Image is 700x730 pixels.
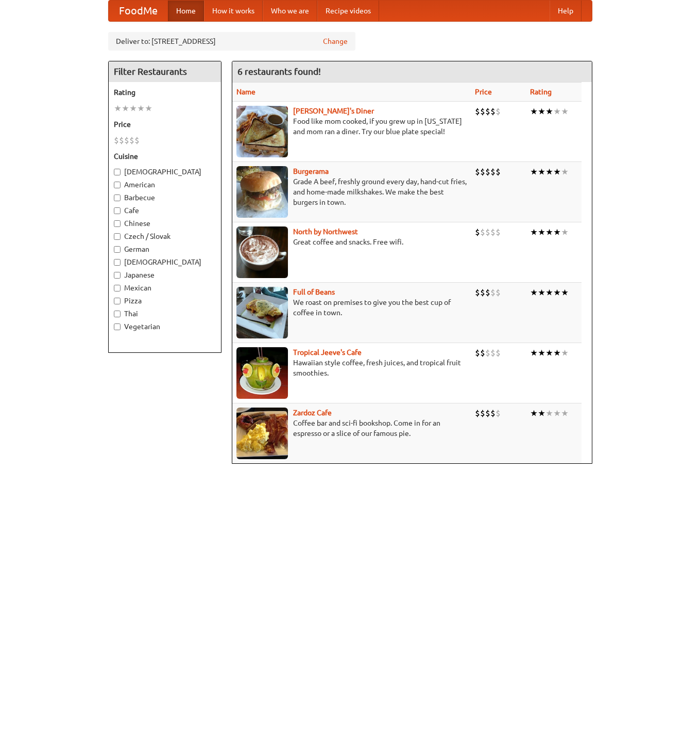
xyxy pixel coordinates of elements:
[485,166,490,177] li: $
[480,408,485,419] li: $
[236,237,467,247] p: Great coffee and snacks. Free wifi.
[145,103,152,114] li: ★
[538,226,545,238] li: ★
[236,297,467,318] p: We roast on premises to give you the best cup of coffee in town.
[109,1,168,21] a: FoodMe
[293,167,329,175] a: Burgerama
[545,106,553,117] li: ★
[530,226,538,238] li: ★
[561,347,569,359] li: ★
[490,106,496,117] li: $
[550,1,582,21] a: Help
[480,347,485,359] li: $
[114,323,121,330] input: Vegetarian
[204,1,263,21] a: How it works
[109,61,221,82] h4: Filter Restaurants
[496,287,501,298] li: $
[496,347,501,359] li: $
[236,347,288,399] img: jeeves.jpg
[114,257,216,267] label: [DEMOGRAPHIC_DATA]
[538,106,545,117] li: ★
[480,166,485,177] li: $
[236,226,288,278] img: north.jpg
[293,348,362,356] a: Tropical Jeeve's Cafe
[545,408,553,419] li: ★
[480,287,485,298] li: $
[114,182,121,188] input: American
[538,408,545,419] li: ★
[114,220,121,227] input: Chinese
[545,287,553,298] li: ★
[475,88,492,96] a: Price
[480,226,485,238] li: $
[293,288,335,296] a: Full of Beans
[114,218,216,229] label: Chinese
[561,226,569,238] li: ★
[114,311,121,317] input: Thai
[490,287,496,298] li: $
[237,67,321,76] ng-pluralize: 6 restaurants found!
[114,246,121,253] input: German
[236,287,288,338] img: beans.jpg
[530,106,538,117] li: ★
[114,192,216,203] label: Barbecue
[323,36,348,46] a: Change
[122,103,129,114] li: ★
[475,226,480,238] li: $
[114,119,216,129] h5: Price
[114,283,216,293] label: Mexican
[530,347,538,359] li: ★
[538,347,545,359] li: ★
[236,408,288,459] img: zardoz.jpg
[114,194,121,201] input: Barbecue
[114,231,216,241] label: Czech / Slovak
[114,259,121,266] input: [DEMOGRAPHIC_DATA]
[475,106,480,117] li: $
[545,166,553,177] li: ★
[490,347,496,359] li: $
[553,226,561,238] li: ★
[114,180,216,190] label: American
[475,408,480,419] li: $
[236,166,288,218] img: burgerama.jpg
[317,1,379,21] a: Recipe videos
[485,226,490,238] li: $
[490,166,496,177] li: $
[236,88,255,96] a: Name
[561,166,569,177] li: ★
[114,135,119,146] li: $
[485,287,490,298] li: $
[293,107,374,115] b: [PERSON_NAME]'s Diner
[119,135,124,146] li: $
[114,272,121,279] input: Japanese
[263,1,317,21] a: Who we are
[561,106,569,117] li: ★
[293,409,332,417] a: Zardoz Cafe
[236,176,467,207] p: Grade A beef, freshly ground every day, hand-cut fries, and home-made milkshakes. We make the bes...
[236,116,467,137] p: Food like mom cooked, if you grew up in [US_STATE] and mom ran a diner. Try our blue plate special!
[496,408,501,419] li: $
[561,408,569,419] li: ★
[293,228,358,236] a: North by Northwest
[538,166,545,177] li: ★
[114,309,216,319] label: Thai
[114,169,121,175] input: [DEMOGRAPHIC_DATA]
[168,1,204,21] a: Home
[490,408,496,419] li: $
[496,106,501,117] li: $
[475,347,480,359] li: $
[485,408,490,419] li: $
[114,244,216,254] label: German
[530,408,538,419] li: ★
[530,88,552,96] a: Rating
[114,151,216,161] h5: Cuisine
[530,166,538,177] li: ★
[553,106,561,117] li: ★
[496,226,501,238] li: $
[490,226,496,238] li: $
[236,418,467,439] p: Coffee bar and sci-fi bookshop. Come in for an espresso or a slice of our famous pie.
[114,207,121,214] input: Cafe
